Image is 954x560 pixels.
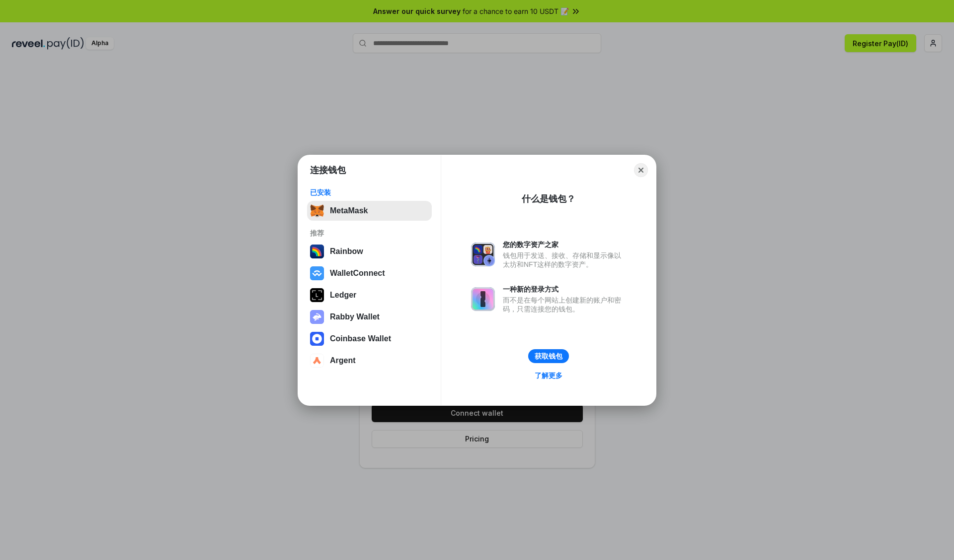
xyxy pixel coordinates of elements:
[330,247,363,256] div: Rainbow
[310,164,346,176] h1: 连接钱包
[307,329,432,349] button: Coinbase Wallet
[310,188,429,197] div: 已安装
[330,291,356,300] div: Ledger
[310,266,324,280] img: svg+xml,%3Csvg%20width%3D%2228%22%20height%3D%2228%22%20viewBox%3D%220%200%2028%2028%22%20fill%3D...
[310,332,324,346] img: svg+xml,%3Csvg%20width%3D%2228%22%20height%3D%2228%22%20viewBox%3D%220%200%2028%2028%22%20fill%3D...
[307,263,432,283] button: WalletConnect
[503,296,626,313] div: 而不是在每个网站上创建新的账户和密码，只需连接您的钱包。
[503,251,626,269] div: 钱包用于发送、接收、存储和显示像以太坊和NFT这样的数字资产。
[522,193,575,205] div: 什么是钱包？
[307,201,432,221] button: MetaMask
[535,352,562,361] div: 获取钱包
[503,285,626,294] div: 一种新的登录方式
[330,206,368,215] div: MetaMask
[330,312,380,321] div: Rabby Wallet
[535,371,562,380] div: 了解更多
[307,307,432,327] button: Rabby Wallet
[310,288,324,302] img: svg+xml,%3Csvg%20xmlns%3D%22http%3A%2F%2Fwww.w3.org%2F2000%2Fsvg%22%20width%3D%2228%22%20height%3...
[307,351,432,371] button: Argent
[310,310,324,324] img: svg+xml,%3Csvg%20xmlns%3D%22http%3A%2F%2Fwww.w3.org%2F2000%2Fsvg%22%20fill%3D%22none%22%20viewBox...
[634,163,648,177] button: Close
[310,245,324,258] img: svg+xml,%3Csvg%20width%3D%22120%22%20height%3D%22120%22%20viewBox%3D%220%200%20120%20120%22%20fil...
[471,287,495,311] img: svg+xml,%3Csvg%20xmlns%3D%22http%3A%2F%2Fwww.w3.org%2F2000%2Fsvg%22%20fill%3D%22none%22%20viewBox...
[310,229,429,238] div: 推荐
[307,285,432,305] button: Ledger
[307,242,432,261] button: Rainbow
[503,240,626,249] div: 您的数字资产之家
[471,243,495,266] img: svg+xml,%3Csvg%20xmlns%3D%22http%3A%2F%2Fwww.w3.org%2F2000%2Fsvg%22%20fill%3D%22none%22%20viewBox...
[529,369,568,382] a: 了解更多
[310,354,324,368] img: svg+xml,%3Csvg%20width%3D%2228%22%20height%3D%2228%22%20viewBox%3D%220%200%2028%2028%22%20fill%3D...
[528,349,569,363] button: 获取钱包
[330,334,391,343] div: Coinbase Wallet
[330,356,356,365] div: Argent
[310,204,324,218] img: svg+xml,%3Csvg%20fill%3D%22none%22%20height%3D%2233%22%20viewBox%3D%220%200%2035%2033%22%20width%...
[330,269,385,278] div: WalletConnect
